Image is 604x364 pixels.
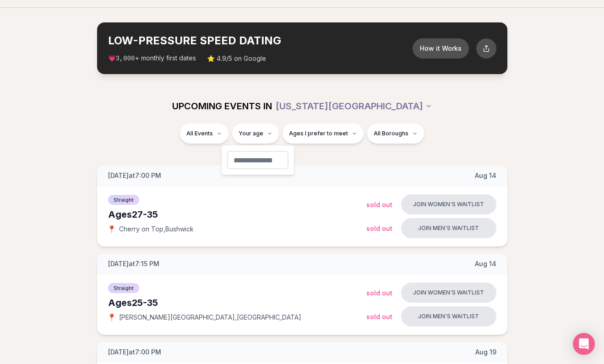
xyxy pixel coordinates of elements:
span: 📍 [108,225,115,233]
span: Sold Out [366,201,392,209]
button: [US_STATE][GEOGRAPHIC_DATA] [276,96,432,116]
span: Cherry on Top , Bushwick [119,225,194,234]
span: Sold Out [366,289,392,297]
span: All Events [186,130,213,137]
h2: LOW-PRESSURE SPEED DATING [108,33,413,48]
span: Sold Out [366,225,392,232]
button: How it Works [413,38,469,59]
button: Join men's waitlist [401,306,496,327]
span: ⭐ 4.9/5 on Google [207,54,266,63]
div: Ages 25-35 [108,296,366,309]
button: Join women's waitlist [401,283,496,303]
span: Aug 19 [475,348,496,357]
span: Straight [108,283,139,293]
span: UPCOMING EVENTS IN [172,100,272,112]
span: 3,000 [116,55,135,62]
span: Your age [239,130,263,137]
span: [DATE] at 7:15 PM [108,259,159,268]
span: Aug 14 [475,171,496,180]
button: Join men's waitlist [401,218,496,238]
div: Open Intercom Messenger [573,333,595,355]
span: Ages I prefer to meet [289,130,348,137]
span: Aug 14 [475,259,496,268]
span: 💗 + monthly first dates [108,54,196,63]
span: Sold Out [366,313,392,321]
span: 📍 [108,314,115,321]
span: [DATE] at 7:00 PM [108,171,161,180]
span: All Boroughs [374,130,408,137]
span: Straight [108,195,139,205]
button: Join women's waitlist [401,194,496,214]
span: [PERSON_NAME][GEOGRAPHIC_DATA] , [GEOGRAPHIC_DATA] [119,313,301,322]
span: [DATE] at 7:00 PM [108,348,161,357]
div: Ages 27-35 [108,208,366,221]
